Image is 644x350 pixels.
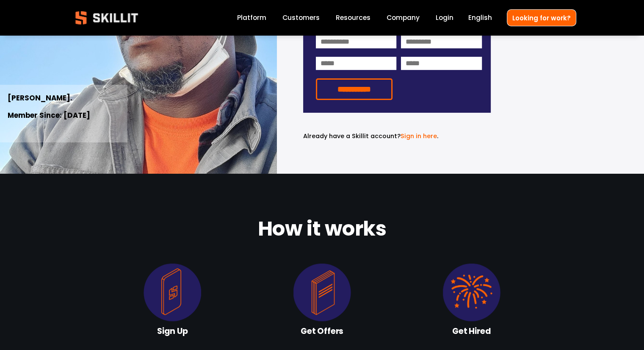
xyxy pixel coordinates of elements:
a: Company [387,12,420,24]
p: . [303,131,491,141]
iframe: Intercom live chat [615,321,636,342]
strong: [PERSON_NAME]. [8,92,72,105]
img: Skillit [68,5,145,31]
a: Sign in here [401,132,437,140]
a: Platform [237,12,266,24]
span: Already have a Skillit account? [303,132,401,140]
a: folder dropdown [336,12,370,24]
span: English [468,13,492,22]
div: language picker [468,12,492,24]
span: Resources [336,13,370,22]
strong: Get Offers [301,325,343,339]
strong: How it works [258,213,386,248]
strong: Sign Up [157,325,188,339]
a: Login [436,12,453,24]
a: Looking for work? [507,9,576,26]
strong: Member Since: [DATE] [8,110,90,122]
a: Customers [282,12,320,24]
strong: Get Hired [452,325,491,339]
